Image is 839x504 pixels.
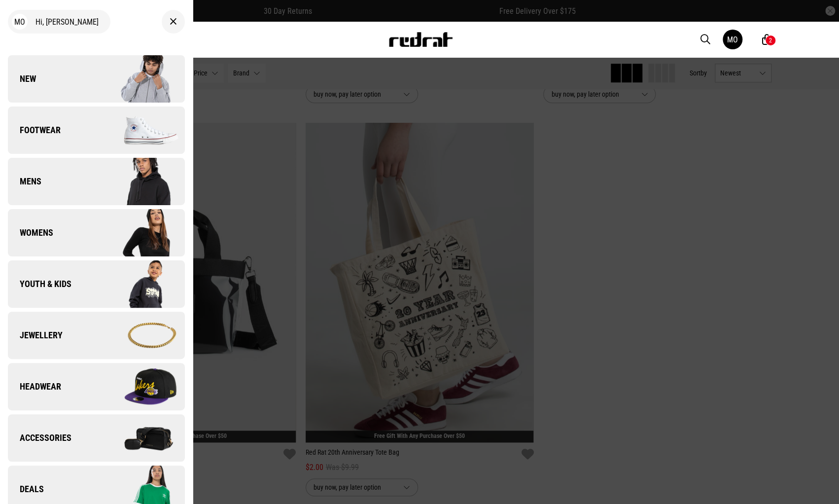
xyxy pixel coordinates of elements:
a: New Company [8,55,185,103]
span: Accessories [8,432,71,444]
a: Mens Company [8,158,185,205]
a: Accessories Company [8,414,185,462]
span: Youth & Kids [8,278,71,290]
img: Redrat logo [388,32,453,47]
a: Womens Company [8,209,185,256]
a: 2 [762,35,771,45]
img: Company [96,259,184,309]
span: Footwear [8,124,61,136]
span: Deals [8,483,44,495]
img: Company [96,413,184,463]
a: Footwear Company [8,107,185,154]
div: 2 [769,37,772,44]
a: Youth & Kids Company [8,260,185,308]
div: MO [727,35,738,44]
img: Company [96,362,184,411]
a: Headwear Company [8,363,185,410]
span: New [8,73,36,85]
img: Company [96,311,184,360]
span: Headwear [8,381,61,393]
span: Jewellery [8,329,63,341]
button: Open LiveChat chat widget [8,4,37,34]
div: Hi, [PERSON_NAME] [8,10,110,34]
span: Womens [8,227,53,239]
img: Company [96,157,184,206]
img: Company [96,106,184,155]
span: Mens [8,176,41,187]
img: Company [96,54,184,104]
img: Company [96,208,184,257]
a: Jewellery Company [8,312,185,359]
div: MO [12,14,28,30]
